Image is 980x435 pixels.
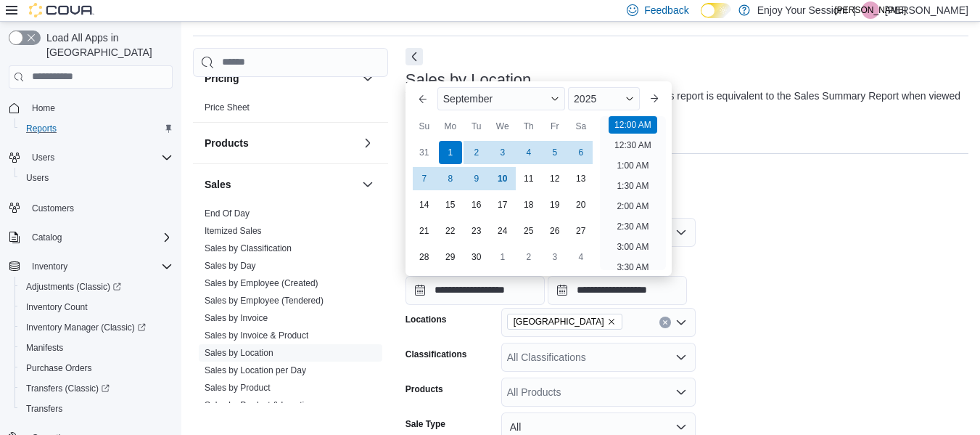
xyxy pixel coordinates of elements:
[514,314,604,329] span: [GEOGRAPHIC_DATA]
[569,245,593,269] div: day-4
[405,48,423,65] button: Next
[26,403,62,415] span: Transfers
[20,319,152,336] a: Inventory Manager (Classic)
[32,102,55,114] span: Home
[517,245,540,269] div: day-2
[491,193,514,216] div: day-17
[205,243,292,253] a: Sales by Classification
[3,227,178,248] button: Catalog
[437,87,565,110] div: Button. Open the month selector. September is currently selected.
[569,193,593,216] div: day-20
[32,203,74,214] span: Customers
[205,136,249,150] h3: Products
[543,115,567,138] div: Fr
[205,313,268,323] a: Sales by Invoice
[600,116,666,270] ul: Time
[413,245,436,269] div: day-28
[701,3,731,18] input: Dark Mode
[405,383,443,395] label: Products
[465,219,488,243] div: day-23
[3,147,178,168] button: Users
[659,317,671,328] button: Clear input
[26,172,49,184] span: Users
[569,115,593,138] div: Sa
[205,208,250,219] a: End Of Day
[465,141,488,164] div: day-2
[3,256,178,277] button: Inventory
[543,193,567,216] div: day-19
[20,359,173,377] span: Purchase Orders
[205,278,318,288] a: Sales by Employee (Created)
[15,118,178,139] button: Reports
[439,141,462,164] div: day-1
[611,238,654,256] li: 3:00 AM
[15,277,178,297] a: Adjustments (Classic)
[205,71,239,86] h3: Pricing
[26,301,88,313] span: Inventory Count
[205,295,324,306] span: Sales by Employee (Tendered)
[568,87,640,110] div: Button. Open the year selector. 2025 is currently selected.
[20,400,68,418] a: Transfers
[205,177,231,192] h3: Sales
[465,167,488,190] div: day-9
[15,378,178,399] a: Transfers (Classic)
[205,71,356,86] button: Pricing
[26,200,80,217] a: Customers
[757,1,848,19] p: Enjoy Your Session!
[20,278,127,296] a: Adjustments (Classic)
[26,149,173,166] span: Users
[607,317,616,326] button: Remove Stoney Creek from selection in this group
[517,167,540,190] div: day-11
[569,141,593,164] div: day-6
[205,260,256,272] span: Sales by Day
[491,219,514,243] div: day-24
[26,229,173,246] span: Catalog
[3,197,178,218] button: Customers
[611,198,654,215] li: 2:00 AM
[205,296,324,306] a: Sales by Employee (Tendered)
[205,347,273,359] span: Sales by Location
[543,167,567,190] div: day-12
[20,400,173,418] span: Transfers
[465,245,488,269] div: day-30
[20,339,69,357] a: Manifests
[543,141,567,164] div: day-5
[405,276,545,305] input: Press the down key to enter a popover containing a calendar. Press the escape key to close the po...
[15,297,178,317] button: Inventory Count
[15,317,178,338] a: Inventory Manager (Classic)
[205,348,273,358] a: Sales by Location
[359,134,376,152] button: Products
[26,281,121,293] span: Adjustments (Classic)
[609,137,657,154] li: 12:30 AM
[205,382,271,394] span: Sales by Product
[862,1,879,19] div: Justyn O'Toole
[26,362,92,374] span: Purchase Orders
[413,219,436,243] div: day-21
[20,298,94,316] a: Inventory Count
[26,383,110,394] span: Transfers (Classic)
[205,136,356,150] button: Products
[26,99,173,117] span: Home
[465,115,488,138] div: Tu
[611,157,654,174] li: 1:00 AM
[20,359,98,377] a: Purchase Orders
[26,229,67,246] button: Catalog
[517,193,540,216] div: day-18
[405,71,532,89] h3: Sales by Location
[439,193,462,216] div: day-15
[205,383,271,393] a: Sales by Product
[15,338,178,358] button: Manifests
[569,219,593,243] div: day-27
[574,93,596,105] span: 2025
[517,141,540,164] div: day-4
[32,152,54,163] span: Users
[26,258,173,275] span: Inventory
[548,276,687,305] input: Press the down key to open a popover containing a calendar.
[405,418,445,430] label: Sale Type
[205,208,250,219] span: End Of Day
[41,31,173,60] span: Load All Apps in [GEOGRAPHIC_DATA]
[29,3,94,17] img: Cova
[611,177,654,195] li: 1:30 AM
[491,245,514,269] div: day-1
[20,278,173,296] span: Adjustments (Classic)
